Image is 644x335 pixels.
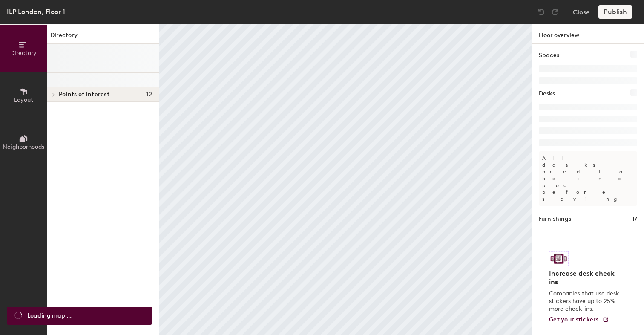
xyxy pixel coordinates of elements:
[146,91,152,98] span: 12
[159,24,532,335] canvas: Map
[549,251,569,266] img: Sticker logo
[14,96,33,104] span: Layout
[10,49,37,57] span: Directory
[549,316,599,323] span: Get your stickers
[551,8,559,16] img: Redo
[7,6,65,17] div: ILP London, Floor 1
[549,290,622,313] p: Companies that use desk stickers have up to 25% more check-ins.
[47,31,159,44] h1: Directory
[539,89,555,98] h1: Desks
[573,5,590,19] button: Close
[632,214,637,224] h1: 17
[3,143,44,150] span: Neighborhoods
[27,311,72,321] span: Loading map ...
[539,51,559,60] h1: Spaces
[539,151,637,206] p: All desks need to be in a pod before saving
[549,269,622,286] h4: Increase desk check-ins
[537,8,546,16] img: Undo
[539,214,571,224] h1: Furnishings
[549,316,609,323] a: Get your stickers
[532,24,644,44] h1: Floor overview
[59,91,109,98] span: Points of interest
